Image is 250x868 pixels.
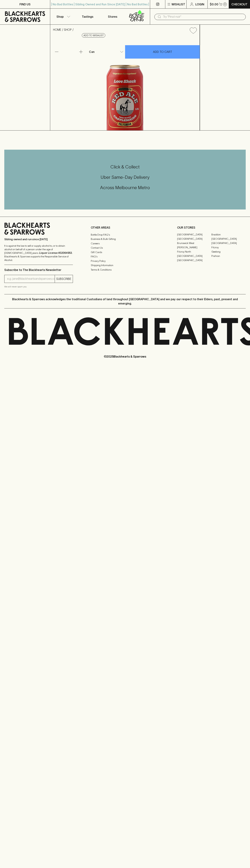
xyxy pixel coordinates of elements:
strong: Liquor License #32064953 [39,251,72,254]
div: Can [88,48,125,55]
p: Checkout [231,2,247,6]
p: OUR STORES [177,225,246,230]
p: ADD TO CART [153,50,172,54]
a: Brunswick West [177,241,211,245]
button: Add to wishlist [188,26,198,35]
a: HOME [53,28,61,31]
a: [GEOGRAPHIC_DATA] [211,237,246,241]
p: 0 [224,3,226,5]
button: SUBSCRIBE [55,275,73,283]
p: It is against the law to sell or supply alcohol to, or to obtain alcohol on behalf of a person un... [4,244,73,262]
p: Shop [56,14,64,19]
button: Add to wishlist [82,33,105,38]
a: SHOP [64,28,72,31]
p: Tastings [82,14,93,19]
div: Call to action block [4,150,246,209]
a: Shipping Information [91,263,159,268]
p: OTHER AREAS [91,225,159,230]
input: e.g. jane@blackheartsandsparrows.com.au [7,276,55,282]
h5: Across Melbourne Metro [4,185,246,191]
input: Try "Pinot noir" [163,14,243,20]
a: Careers [91,241,159,246]
p: $0.00 [210,2,218,6]
a: Stores [100,9,125,24]
a: FAQ's [91,255,159,259]
a: Fitzroy [211,245,246,250]
button: ADD TO CART [125,45,200,59]
a: [GEOGRAPHIC_DATA] [177,233,211,237]
a: [GEOGRAPHIC_DATA] [177,258,211,263]
a: Terms & Conditions [91,268,159,272]
a: Braddon [211,233,246,237]
p: FIND US [19,2,31,6]
a: Fitzroy North [177,250,211,254]
a: Bottle Drop FAQ's [91,233,159,237]
a: Prahran [211,254,246,258]
a: [GEOGRAPHIC_DATA] [177,254,211,258]
h5: Uber Same-Day Delivery [4,174,246,180]
p: SUBSCRIBE [56,277,71,281]
p: We will never spam you [4,285,73,288]
a: [PERSON_NAME] [177,245,211,250]
p: Login [195,2,204,6]
a: Gift Cards [91,250,159,254]
h5: Click & Collect [4,164,246,170]
p: Can [89,50,95,54]
a: [GEOGRAPHIC_DATA] [211,241,246,245]
a: Contact Us [91,246,159,250]
button: Shop [50,9,75,24]
a: Business & Bulk Gifting [91,237,159,241]
p: Sibling owned and run since [DATE] [4,238,73,241]
p: Stores [108,14,117,19]
p: Subscribe to The Blackhearts Newsletter [4,268,73,272]
a: Tastings [75,9,100,24]
p: Blackhearts & Sparrows acknowledges the traditional Custodians of land throughout [GEOGRAPHIC_DAT... [7,297,243,306]
a: Privacy Policy [91,259,159,263]
a: Geelong [211,250,246,254]
p: Wishlist [172,2,185,6]
a: [GEOGRAPHIC_DATA] [177,237,211,241]
img: 26286.png [50,37,200,130]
